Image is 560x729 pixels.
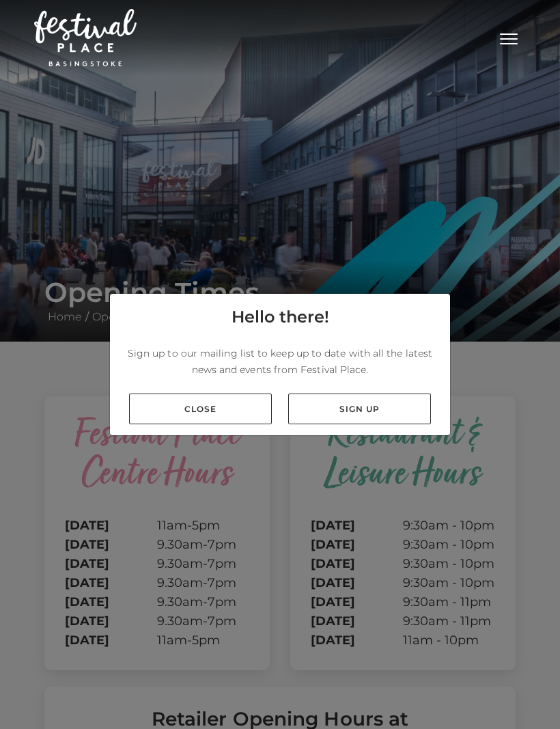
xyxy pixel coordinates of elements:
[34,9,137,66] img: Festival Place Logo
[121,345,439,378] p: Sign up to our mailing list to keep up to date with all the latest news and events from Festival ...
[129,394,272,424] a: Close
[232,305,329,329] h4: Hello there!
[288,394,431,424] a: Sign up
[492,27,526,47] button: Toggle navigation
